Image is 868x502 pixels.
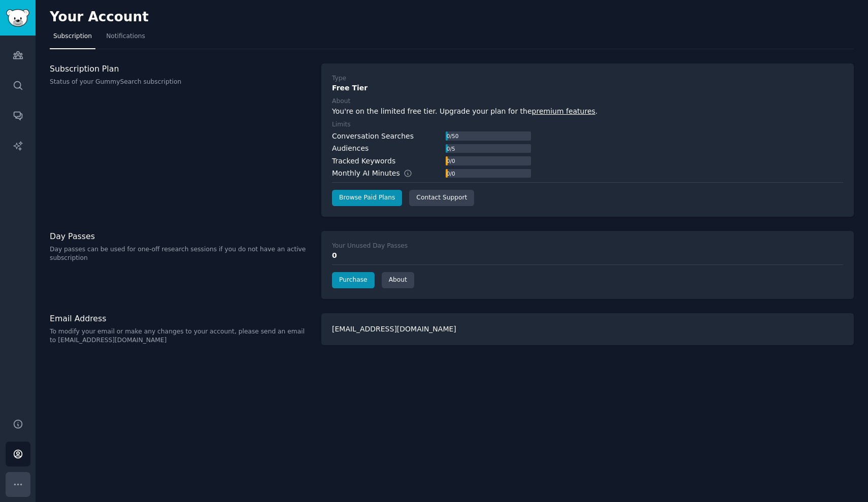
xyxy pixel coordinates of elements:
[50,28,95,49] a: Subscription
[332,272,375,288] a: Purchase
[332,168,423,179] div: Monthly AI Minutes
[382,272,414,288] a: About
[332,242,408,251] div: Your Unused Day Passes
[446,144,456,153] div: 0 / 5
[50,63,311,74] h3: Subscription Plan
[103,28,149,49] a: Notifications
[50,245,311,263] p: Day passes can be used for one-off research sessions if you do not have an active subscription
[332,131,414,142] div: Conversation Searches
[446,156,456,165] div: 0 / 0
[50,313,311,324] h3: Email Address
[321,313,854,345] div: [EMAIL_ADDRESS][DOMAIN_NAME]
[332,156,395,166] div: Tracked Keywords
[332,106,843,117] div: You're on the limited free tier. Upgrade your plan for the .
[332,143,369,154] div: Audiences
[446,169,456,178] div: 0 / 0
[446,131,459,141] div: 0 / 50
[409,190,474,206] a: Contact Support
[532,107,595,115] a: premium features
[332,250,843,261] div: 0
[6,9,29,27] img: GummySearch logo
[50,78,311,87] p: Status of your GummySearch subscription
[50,9,149,25] h2: Your Account
[50,327,311,345] p: To modify your email or make any changes to your account, please send an email to [EMAIL_ADDRESS]...
[332,120,351,129] div: Limits
[50,231,311,242] h3: Day Passes
[332,190,402,206] a: Browse Paid Plans
[332,74,346,83] div: Type
[53,32,92,41] span: Subscription
[332,83,843,93] div: Free Tier
[106,32,145,41] span: Notifications
[332,97,350,106] div: About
